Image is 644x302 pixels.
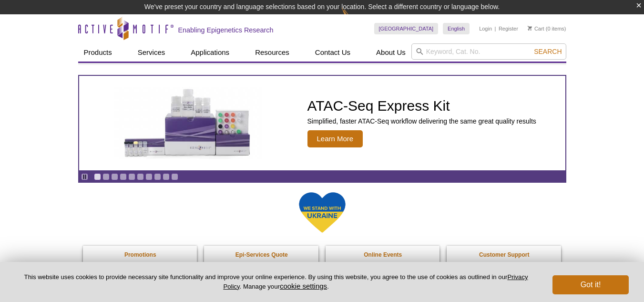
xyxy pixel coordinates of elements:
[102,173,110,180] a: Go to slide 2
[552,275,629,294] button: Got it!
[249,43,295,62] a: Resources
[342,7,367,30] img: Change Here
[528,25,544,32] a: Cart
[298,191,346,234] img: We Stand With Ukraine
[83,246,198,264] a: Promotions
[534,48,562,55] span: Search
[411,43,566,60] input: Keyword, Cat. No.
[94,173,101,180] a: Go to slide 1
[495,23,496,34] li: |
[111,173,118,180] a: Go to slide 3
[370,43,411,62] a: About Us
[15,273,537,291] p: This website uses cookies to provide necessary site functionality and improve your online experie...
[128,173,135,180] a: Go to slide 5
[163,173,170,180] a: Go to slide 9
[79,76,565,170] a: ATAC-Seq Express Kit ATAC-Seq Express Kit Simplified, faster ATAC-Seq workflow delivering the sam...
[479,25,492,32] a: Login
[178,26,274,34] h2: Enabling Epigenetics Research
[307,130,363,147] span: Learn More
[326,246,441,264] a: Online Events
[78,43,118,62] a: Products
[528,26,532,31] img: Your Cart
[110,87,267,159] img: ATAC-Seq Express Kit
[443,23,470,34] a: English
[280,282,327,290] button: cookie settings
[531,47,564,56] button: Search
[528,23,566,34] li: (0 items)
[307,117,536,125] p: Simplified, faster ATAC-Seq workflow delivering the same great quality results
[154,173,161,180] a: Go to slide 8
[124,251,156,258] strong: Promotions
[374,23,439,34] a: [GEOGRAPHIC_DATA]
[364,251,402,258] strong: Online Events
[79,76,565,170] article: ATAC-Seq Express Kit
[235,251,288,258] strong: Epi-Services Quote
[447,246,562,264] a: Customer Support
[185,43,235,62] a: Applications
[132,43,171,62] a: Services
[171,173,178,180] a: Go to slide 10
[499,25,518,32] a: Register
[204,246,319,264] a: Epi-Services Quote
[145,173,153,180] a: Go to slide 7
[223,273,528,290] a: Privacy Policy
[81,173,88,180] a: Toggle autoplay
[479,251,529,258] strong: Customer Support
[137,173,144,180] a: Go to slide 6
[120,173,127,180] a: Go to slide 4
[309,43,356,62] a: Contact Us
[307,99,536,113] h2: ATAC-Seq Express Kit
